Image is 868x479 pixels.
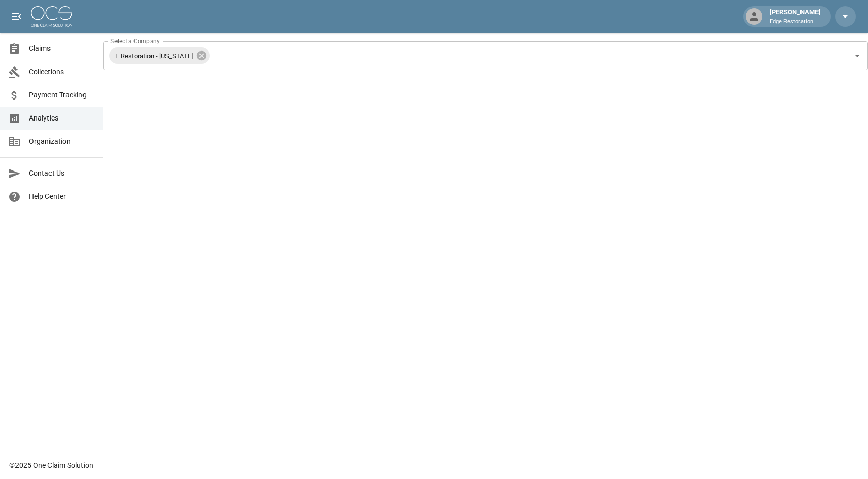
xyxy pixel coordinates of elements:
[29,168,94,179] span: Contact Us
[9,460,93,470] div: © 2025 One Claim Solution
[109,50,199,62] span: E Restoration - [US_STATE]
[103,70,868,476] iframe: Embedded Dashboard
[29,43,94,54] span: Claims
[29,191,94,202] span: Help Center
[29,66,94,77] span: Collections
[110,37,160,45] label: Select a Company
[6,6,27,27] button: open drawer
[850,48,864,63] button: Open
[29,90,94,100] span: Payment Tracking
[765,7,825,26] div: [PERSON_NAME]
[29,113,94,124] span: Analytics
[31,6,72,27] img: ocs-logo-white-transparent.png
[770,18,821,26] p: Edge Restoration
[109,47,210,64] div: E Restoration - [US_STATE]
[29,136,94,147] span: Organization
